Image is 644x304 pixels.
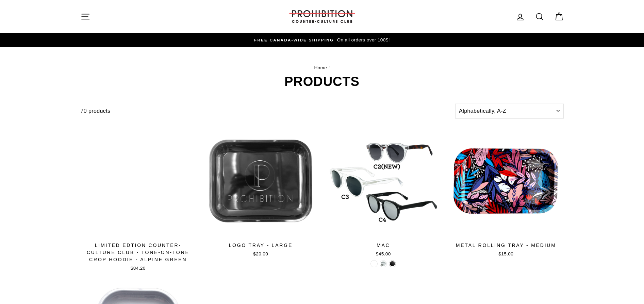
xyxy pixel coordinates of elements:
a: LOGO TRAY - LARGE$20.00 [203,124,318,260]
div: LIMITED EDTION COUNTER-CULTURE CLUB - TONE-ON-TONE CROP HOODIE - ALPINE GREEN [81,242,196,263]
span: On all orders over 100$! [335,37,390,42]
a: METAL ROLLING TRAY - MEDIUM$15.00 [448,124,564,260]
nav: breadcrumbs [81,64,564,72]
span: FREE CANADA-WIDE SHIPPING [254,38,334,42]
h1: Products [81,75,564,88]
a: MAC$45.00 [326,124,441,260]
div: $15.00 [448,251,564,257]
div: 70 products [81,107,453,115]
div: LOGO TRAY - LARGE [203,242,318,249]
a: LIMITED EDTION COUNTER-CULTURE CLUB - TONE-ON-TONE CROP HOODIE - ALPINE GREEN$84.20 [81,124,196,274]
div: $45.00 [326,251,441,257]
a: FREE CANADA-WIDE SHIPPING On all orders over 100$! [82,36,562,44]
div: $84.20 [81,265,196,272]
div: $20.00 [203,251,318,257]
div: METAL ROLLING TRAY - MEDIUM [448,242,564,249]
img: PROHIBITION COUNTER-CULTURE CLUB [288,10,356,23]
span: / [328,65,330,70]
a: Home [314,65,327,70]
div: MAC [326,242,441,249]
